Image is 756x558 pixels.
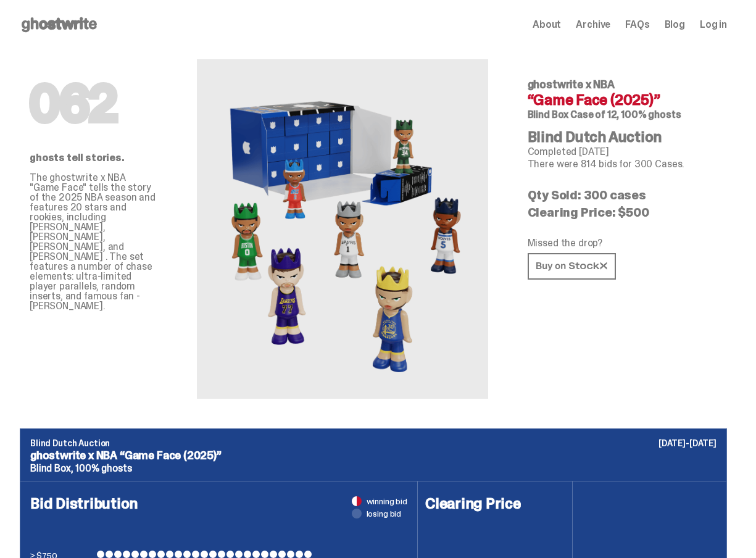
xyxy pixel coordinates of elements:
[700,20,727,30] a: Log in
[75,462,131,475] span: 100% ghosts
[576,20,610,30] a: Archive
[30,153,157,163] p: ghosts tell stories.
[367,497,407,506] span: winning bid
[528,189,717,201] p: Qty Sold: 300 cases
[367,509,402,518] span: losing bid
[528,77,615,92] span: ghostwrite x NBA
[665,20,685,30] a: Blog
[625,20,649,30] a: FAQs
[528,206,717,219] p: Clearing Price: $500
[528,93,717,107] h4: “Game Face (2025)”
[425,496,565,511] h4: Clearing Price
[528,130,717,144] h4: Blind Dutch Auction
[30,450,717,461] p: ghostwrite x NBA “Game Face (2025)”
[207,59,478,399] img: NBA&ldquo;Game Face (2025)&rdquo;
[528,238,717,248] p: Missed the drop?
[570,108,681,121] span: Case of 12, 100% ghosts
[30,439,717,448] p: Blind Dutch Auction
[658,439,717,448] p: [DATE]-[DATE]
[30,462,73,475] span: Blind Box,
[533,20,561,30] a: About
[528,147,717,157] p: Completed [DATE]
[30,496,407,551] h4: Bid Distribution
[30,79,157,128] h1: 062
[528,108,569,121] span: Blind Box
[30,173,157,311] p: The ghostwrite x NBA "Game Face" tells the story of the 2025 NBA season and features 20 stars and...
[528,159,717,169] p: There were 814 bids for 300 Cases.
